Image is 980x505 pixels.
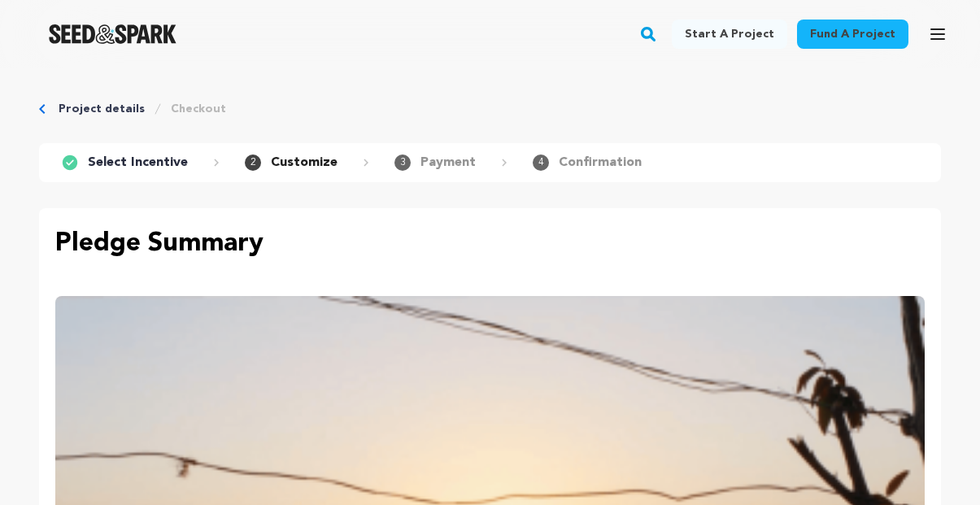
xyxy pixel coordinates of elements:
p: Payment [420,153,476,172]
img: Seed&Spark Logo Dark Mode [49,24,176,44]
a: Start a project [672,20,787,49]
div: Breadcrumb [39,101,941,117]
p: Select Incentive [88,153,188,172]
p: Customize [271,153,338,172]
span: 3 [394,155,411,171]
a: Seed&Spark Homepage [49,24,176,44]
a: Project details [59,101,145,117]
p: Pledge Summary [55,224,925,263]
a: Checkout [171,101,226,117]
span: 4 [533,155,549,171]
a: Fund a project [797,20,908,49]
p: Confirmation [559,153,642,172]
span: 2 [245,155,261,171]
